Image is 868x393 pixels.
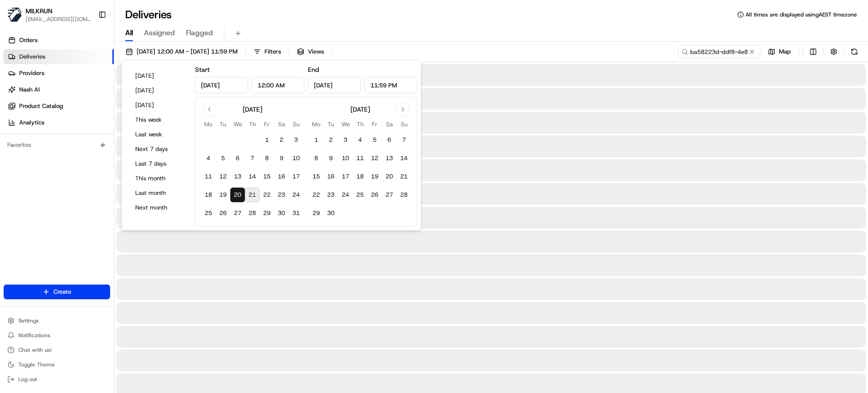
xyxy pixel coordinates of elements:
[338,151,353,166] button: 10
[274,169,289,184] button: 16
[216,206,230,221] button: 26
[323,169,338,184] button: 16
[4,373,110,386] button: Log out
[4,115,114,130] a: Analytics
[353,119,367,129] th: Thursday
[26,6,53,16] button: MILKRUN
[259,206,274,221] button: 29
[144,27,175,38] span: Assigned
[309,188,323,202] button: 22
[259,169,274,184] button: 15
[131,70,186,82] button: [DATE]
[195,77,248,93] input: Date
[201,151,216,166] button: 4
[137,48,238,56] span: [DATE] 12:00 AM - [DATE] 11:59 PM
[397,119,411,129] th: Sunday
[26,16,91,23] span: [EMAIL_ADDRESS][DOMAIN_NAME]
[4,138,110,152] div: Favorites
[308,77,361,93] input: Date
[293,45,328,58] button: Views
[382,188,397,202] button: 27
[259,133,274,147] button: 1
[338,188,353,202] button: 24
[323,119,338,129] th: Tuesday
[308,48,324,56] span: Views
[382,119,397,129] th: Saturday
[397,188,411,202] button: 28
[18,346,52,354] span: Chat with us!
[195,65,210,74] label: Start
[397,169,411,184] button: 21
[18,361,55,368] span: Toggle Theme
[289,151,303,166] button: 10
[779,48,791,56] span: Map
[125,7,172,22] h1: Deliveries
[365,77,418,93] input: Time
[323,133,338,147] button: 2
[274,133,289,147] button: 2
[309,206,323,221] button: 29
[4,329,110,342] button: Notifications
[397,151,411,166] button: 14
[201,169,216,184] button: 11
[19,118,44,127] span: Analytics
[353,169,367,184] button: 18
[131,143,186,156] button: Next 7 days
[265,48,281,56] span: Filters
[308,65,319,74] label: End
[125,27,133,38] span: All
[131,172,186,185] button: This month
[382,151,397,166] button: 13
[201,119,216,129] th: Monday
[367,188,382,202] button: 26
[259,151,274,166] button: 8
[367,133,382,147] button: 5
[289,169,303,184] button: 17
[274,151,289,166] button: 9
[19,69,44,77] span: Providers
[338,119,353,129] th: Wednesday
[274,119,289,129] th: Saturday
[4,4,95,26] button: MILKRUNMILKRUN[EMAIL_ADDRESS][DOMAIN_NAME]
[678,45,760,58] input: Type to search
[4,33,114,48] a: Orders
[289,206,303,221] button: 31
[289,188,303,202] button: 24
[4,82,114,97] a: Nash AI
[4,66,114,81] a: Providers
[289,119,303,129] th: Sunday
[131,201,186,214] button: Next month
[131,99,186,112] button: [DATE]
[252,77,305,93] input: Time
[203,103,216,116] button: Go to previous month
[338,133,353,147] button: 3
[19,53,45,61] span: Deliveries
[4,49,114,64] a: Deliveries
[367,151,382,166] button: 12
[230,169,245,184] button: 13
[216,169,230,184] button: 12
[201,188,216,202] button: 18
[19,36,37,44] span: Orders
[245,169,259,184] button: 14
[53,288,71,296] span: Create
[382,169,397,184] button: 20
[18,376,37,383] span: Log out
[19,102,63,110] span: Product Catalog
[243,105,262,114] div: [DATE]
[382,133,397,147] button: 6
[259,119,274,129] th: Friday
[245,119,259,129] th: Thursday
[186,27,213,38] span: Flagged
[131,128,186,141] button: Last week
[201,206,216,221] button: 25
[216,151,230,166] button: 5
[323,188,338,202] button: 23
[245,151,259,166] button: 7
[309,151,323,166] button: 8
[309,133,323,147] button: 1
[350,105,370,114] div: [DATE]
[4,285,110,299] button: Create
[18,317,39,324] span: Settings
